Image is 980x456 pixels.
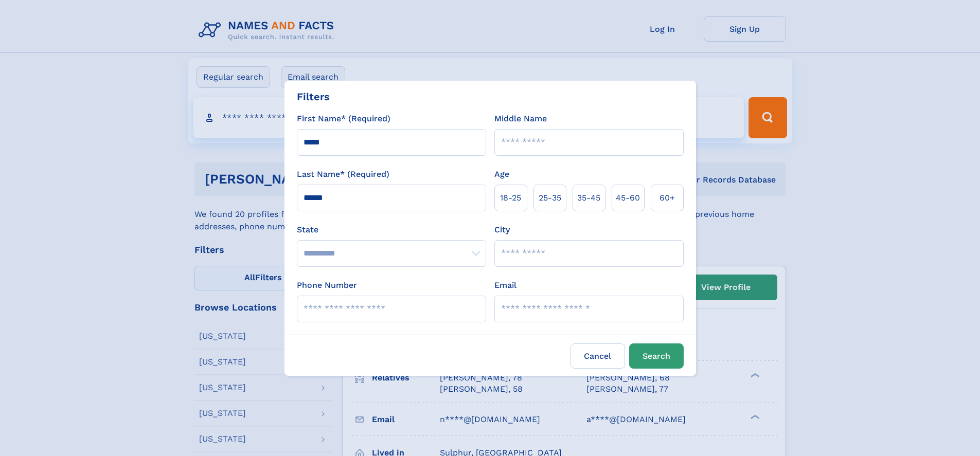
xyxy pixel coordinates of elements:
label: Last Name* (Required) [297,168,389,180]
span: 18‑25 [500,192,521,204]
span: 35‑45 [577,192,600,204]
label: State [297,224,486,236]
label: First Name* (Required) [297,113,390,125]
label: City [494,224,510,236]
label: Age [494,168,509,180]
span: 60+ [660,192,675,204]
label: Cancel [571,343,625,369]
span: 25‑35 [539,192,561,204]
span: 45‑60 [616,192,640,204]
label: Email [494,279,516,291]
label: Phone Number [297,279,357,291]
label: Middle Name [494,113,547,125]
button: Search [629,343,684,369]
div: Filters [297,89,330,104]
